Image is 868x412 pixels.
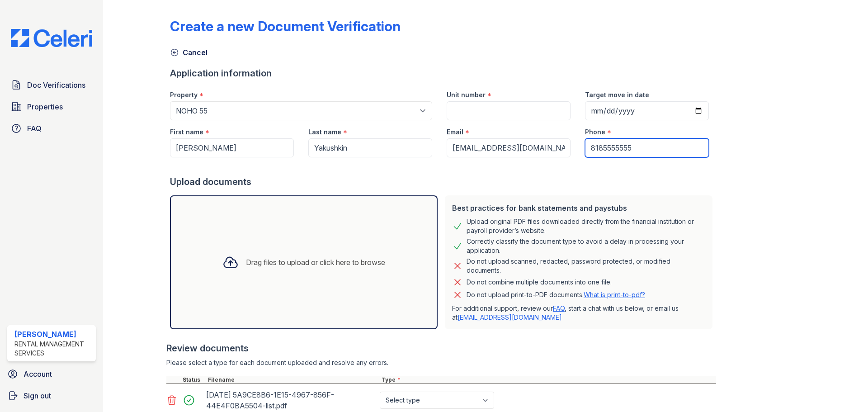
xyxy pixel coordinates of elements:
div: [PERSON_NAME] [14,329,92,340]
div: Do not upload scanned, redacted, password protected, or modified documents. [467,257,705,275]
span: Account [24,369,52,379]
div: Create a new Document Verification [170,18,401,34]
label: Phone [585,128,605,137]
span: Properties [27,101,63,112]
a: Properties [7,98,96,116]
div: Best practices for bank statements and paystubs [452,203,705,213]
div: Filename [206,376,380,384]
a: FAQ [7,119,96,137]
a: Sign out [4,387,99,405]
a: [EMAIL_ADDRESS][DOMAIN_NAME] [458,313,562,321]
div: Status [181,376,206,384]
label: First name [170,128,203,137]
div: Upload documents [170,175,716,188]
a: Account [4,365,99,383]
span: FAQ [27,123,42,134]
div: Please select a type for each document uploaded and resolve any errors. [166,358,716,367]
label: Unit number [447,90,486,99]
a: What is print-to-pdf? [584,291,645,298]
p: Do not upload print-to-PDF documents. [467,290,645,299]
div: Type [380,376,716,384]
div: Correctly classify the document type to avoid a delay in processing your application. [467,237,705,255]
label: Last name [308,128,341,137]
span: Sign out [24,390,51,401]
label: Email [447,128,463,137]
label: Property [170,90,198,99]
a: Doc Verifications [7,76,96,94]
span: Doc Verifications [27,80,85,90]
div: Drag files to upload or click here to browse [246,257,385,268]
div: Do not combine multiple documents into one file. [467,277,612,288]
div: Review documents [166,342,716,355]
p: For additional support, review our , start a chat with us below, or email us at [452,304,705,322]
a: Cancel [170,47,208,58]
img: CE_Logo_Blue-a8612792a0a2168367f1c8372b55b34899dd931a85d93a1a3d3e32e68fde9ad4.png [4,29,99,47]
a: FAQ [553,304,565,312]
div: Rental Management Services [14,340,92,358]
div: Upload original PDF files downloaded directly from the financial institution or payroll provider’... [467,217,705,235]
div: Application information [170,67,716,80]
label: Target move in date [585,90,649,99]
